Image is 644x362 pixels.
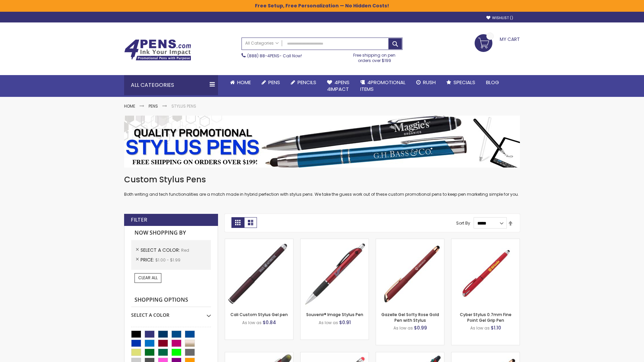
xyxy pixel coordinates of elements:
span: $0.84 [263,319,276,326]
a: Clear All [135,273,161,283]
img: Gazelle Gel Softy Rose Gold Pen with Stylus-Red [376,239,444,307]
a: Pens [256,75,285,90]
span: As low as [319,320,338,325]
div: All Categories [124,75,218,95]
strong: Stylus Pens [171,103,196,109]
span: 4Pens 4impact [327,79,350,93]
span: $0.99 [414,324,427,331]
a: Cali Custom Stylus Gel pen [230,312,288,317]
span: As low as [242,320,262,325]
img: Cyber Stylus 0.7mm Fine Point Gel Grip Pen-Red [451,239,520,307]
a: Pens [149,103,158,109]
a: (888) 88-4PENS [247,53,279,59]
span: Rush [423,79,436,86]
span: Pens [268,79,280,86]
span: Home [237,79,251,86]
div: Free shipping on pen orders over $199 [346,50,403,63]
a: Blog [481,75,504,90]
strong: Filter [131,216,147,224]
img: Stylus Pens [124,116,520,168]
a: Rush [411,75,441,90]
span: All Categories [245,41,279,46]
span: As low as [470,325,490,331]
span: 4PROMOTIONAL ITEMS [360,79,406,93]
span: Blog [486,79,499,86]
a: Home [225,75,256,90]
span: Select A Color [141,247,181,253]
strong: Grid [231,217,244,228]
a: Souvenir® Image Stylus Pen [306,312,363,317]
a: Souvenir® Image Stylus Pen-Red [301,239,369,244]
img: Souvenir® Image Stylus Pen-Red [301,239,369,307]
span: Red [181,247,189,253]
strong: Shopping Options [131,293,211,307]
a: Cyber Stylus 0.7mm Fine Point Gel Grip Pen [460,312,512,323]
a: Home [124,103,135,109]
a: Specials [441,75,481,90]
a: 4Pens4impact [322,75,355,97]
a: Orbitor 4 Color Assorted Ink Metallic Stylus Pens-Red [376,352,444,358]
a: 4PROMOTIONALITEMS [355,75,411,97]
span: As low as [393,325,413,331]
a: Islander Softy Gel with Stylus - ColorJet Imprint-Red [301,352,369,358]
a: Cali Custom Stylus Gel pen-Red [225,239,293,244]
span: Pencils [298,79,316,86]
span: Price [141,256,155,263]
a: Pencils [285,75,322,90]
span: $1.00 - $1.99 [155,257,180,263]
a: All Categories [242,38,282,49]
a: Wishlist [486,15,513,20]
img: 4Pens Custom Pens and Promotional Products [124,39,191,61]
h1: Custom Stylus Pens [124,174,520,185]
a: Cyber Stylus 0.7mm Fine Point Gel Grip Pen-Red [451,239,520,244]
a: Gazelle Gel Softy Rose Gold Pen with Stylus - ColorJet-Red [451,352,520,358]
span: Clear All [138,275,158,281]
span: - Call Now! [247,53,302,59]
strong: Now Shopping by [131,226,211,240]
div: Both writing and tech functionalities are a match made in hybrid perfection with stylus pens. We ... [124,174,520,197]
span: $1.10 [491,324,501,331]
img: Cali Custom Stylus Gel pen-Red [225,239,293,307]
a: Gazelle Gel Softy Rose Gold Pen with Stylus-Red [376,239,444,244]
div: Select A Color [131,307,211,318]
a: Gazelle Gel Softy Rose Gold Pen with Stylus [381,312,439,323]
span: $0.91 [339,319,351,326]
a: Souvenir® Jalan Highlighter Stylus Pen Combo-Red [225,352,293,358]
span: Specials [453,79,475,86]
label: Sort By [456,220,470,226]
